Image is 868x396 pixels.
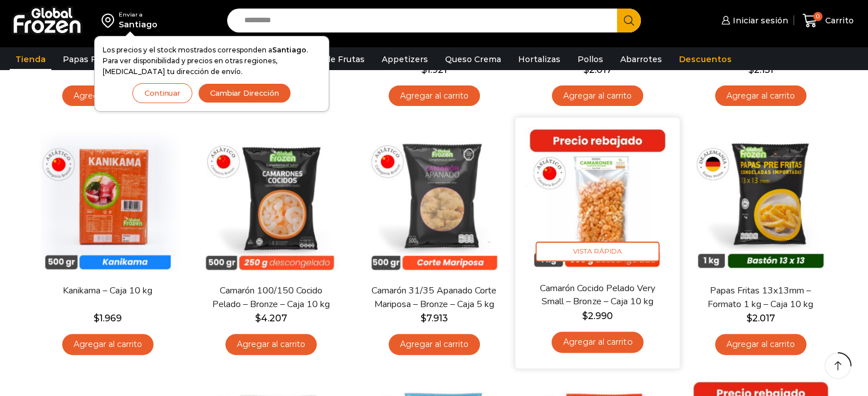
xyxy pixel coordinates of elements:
[715,85,806,107] a: Agregar al carrito: “Papas Fritas Crinkle - Corte Acordeón - Caja 10 kg”
[119,11,158,19] div: Enviar a
[582,311,612,321] bdi: 2.990
[119,19,158,30] div: Santiago
[421,64,427,75] span: $
[62,334,154,355] a: Agregar al carrito: “Kanikama – Caja 10 kg”
[198,83,291,103] button: Cambiar Dirección
[368,284,499,311] a: Camarón 31/35 Apanado Corte Mariposa – Bronze – Caja 5 kg
[748,64,773,75] bdi: 2.151
[205,284,336,311] a: Camarón 100/150 Cocido Pelado – Bronze – Caja 10 kg
[389,334,480,355] a: Agregar al carrito: “Camarón 31/35 Apanado Corte Mariposa - Bronze - Caja 5 kg”
[255,313,261,324] span: $
[57,48,120,70] a: Papas Fritas
[813,12,822,21] span: 0
[746,313,775,324] bdi: 2.017
[715,334,806,355] a: Agregar al carrito: “Papas Fritas 13x13mm - Formato 1 kg - Caja 10 kg”
[421,313,426,324] span: $
[582,311,587,321] span: $
[512,48,566,70] a: Hortalizas
[615,48,668,70] a: Abarrotes
[376,48,434,70] a: Appetizers
[293,48,370,70] a: Pulpa de Frutas
[255,313,287,324] bdi: 4.207
[102,11,119,30] img: address-field-icon.svg
[552,85,643,107] a: Agregar al carrito: “Papas Fritas 7x7mm - Corte Bastón - Caja 10 kg”
[583,64,589,75] span: $
[94,313,122,324] bdi: 1.969
[718,9,788,32] a: Iniciar sesión
[695,284,826,311] a: Papas Fritas 13x13mm – Formato 1 kg – Caja 10 kg
[132,83,192,103] button: Continuar
[421,64,447,75] bdi: 1.921
[535,242,659,262] span: Vista Rápida
[389,85,480,107] a: Agregar al carrito: “Papas Fritas 10x10mm - Corte Bastón - Caja 10 kg”
[746,313,752,324] span: $
[748,64,754,75] span: $
[421,313,448,324] bdi: 7.913
[673,48,737,70] a: Descuentos
[10,48,51,70] a: Tienda
[531,282,663,309] a: Camarón Cocido Pelado Very Small – Bronze – Caja 10 kg
[822,15,854,26] span: Carrito
[42,284,173,297] a: Kanikama – Caja 10 kg
[272,46,306,54] strong: Santiago
[572,48,609,70] a: Pollos
[62,85,154,107] a: Agregar al carrito: “Papas Fritas 13x13mm - Formato 2,5 kg - Caja 10 kg”
[730,15,788,26] span: Iniciar sesión
[551,332,643,353] a: Agregar al carrito: “Camarón Cocido Pelado Very Small - Bronze - Caja 10 kg”
[225,334,317,355] a: Agregar al carrito: “Camarón 100/150 Cocido Pelado - Bronze - Caja 10 kg”
[439,48,507,70] a: Queso Crema
[103,44,321,77] p: Los precios y el stock mostrados corresponden a . Para ver disponibilidad y precios en otras regi...
[800,7,857,34] a: 0 Carrito
[617,9,641,32] button: Search button
[94,313,99,324] span: $
[583,64,612,75] bdi: 2.017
